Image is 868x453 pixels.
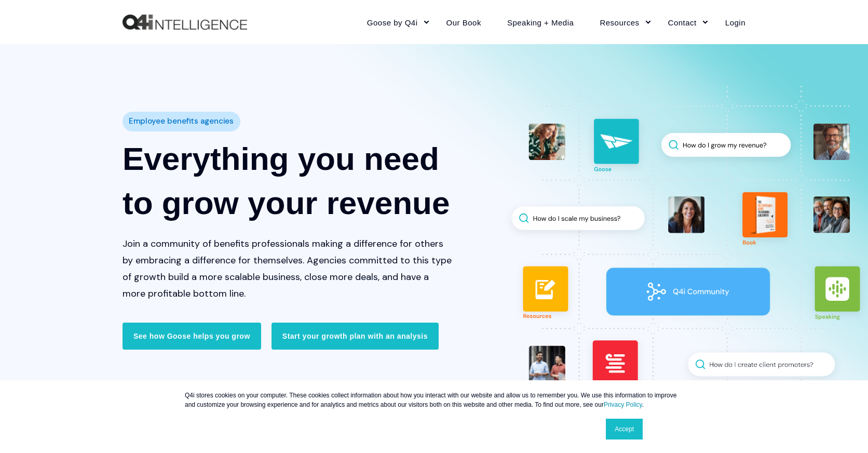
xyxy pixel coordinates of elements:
[123,15,247,30] a: Back to Home
[185,391,683,409] p: Q4i stores cookies on your computer. These cookies collect information about how you interact wit...
[123,137,453,225] h1: Everything you need to grow your revenue
[604,401,642,408] a: Privacy Policy
[272,323,439,350] a: Start your growth plan with an analysis
[606,419,643,439] a: Accept
[123,323,261,350] a: See how Goose helps you grow
[123,235,453,302] p: Join a community of benefits professionals making a difference for others by embracing a differen...
[129,114,234,129] span: Employee benefits agencies
[123,15,247,30] img: Q4intelligence, LLC logo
